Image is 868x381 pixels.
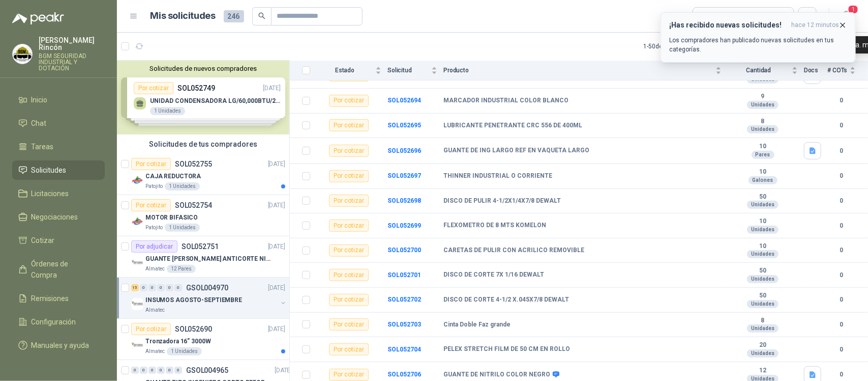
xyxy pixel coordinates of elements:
[140,367,147,374] div: 0
[131,282,287,314] a: 15 0 0 0 0 0 GSOL004970[DATE] Company LogoINSUMOS AGOSTO-SEPTIEMBREAlmatec
[268,201,285,210] p: [DATE]
[145,224,163,232] p: Patojito
[728,118,798,126] b: 8
[32,211,78,223] span: Negociaciones
[157,284,165,291] div: 0
[791,21,839,30] span: hace 12 minutos
[827,96,856,105] b: 0
[387,97,421,104] a: SOL052694
[329,294,369,306] div: Por cotizar
[157,367,165,374] div: 0
[145,347,165,356] p: Almatec
[131,158,171,170] div: Por cotizar
[387,122,421,129] a: SOL052695
[387,222,421,229] a: SOL052699
[148,367,156,374] div: 0
[387,346,421,353] a: SOL052704
[13,44,32,64] img: Company Logo
[329,145,369,157] div: Por cotizar
[131,323,171,335] div: Por cotizar
[827,320,856,330] b: 0
[699,11,721,22] div: Todas
[329,369,369,381] div: Por cotizar
[443,172,552,180] b: THINNER INDUSTRIAL O CORRIENTE
[728,168,798,176] b: 10
[387,321,421,328] b: SOL052703
[443,371,550,379] b: GUANTE DE NITRILO COLOR NEGRO
[329,244,369,257] div: Por cotizar
[747,300,779,308] div: Unidades
[117,195,289,236] a: Por cotizarSOL052754[DATE] Company LogoMOTOR BIFASICOPatojito1 Unidades
[443,247,584,255] b: CARETAS DE PULIR CON ACRILICO REMOVIBLE
[443,122,582,130] b: LUBRICANTE PENETRANTE CRC 556 DE 400ML
[145,254,272,264] p: GUANTE [PERSON_NAME] ANTICORTE NIV 5 TALLA L
[443,222,546,230] b: FLEXOMETRO DE 8 MTS KOMELON
[643,38,706,55] div: 1 - 50 de 192
[131,367,139,374] div: 0
[316,61,387,80] th: Estado
[848,5,859,14] span: 1
[329,318,369,331] div: Por cotizar
[329,269,369,281] div: Por cotizar
[117,154,289,195] a: Por cotizarSOL052755[DATE] Company LogoCAJA REDUCTORAPatojito1 Unidades
[145,213,198,223] p: MOTOR BIFASICO
[827,370,856,379] b: 0
[316,67,373,74] span: Estado
[443,296,569,304] b: DISCO DE CORTE 4-1/2 X.045X7/8 DEWALT
[166,284,173,291] div: 0
[175,160,212,168] p: SOL052755
[12,312,105,332] a: Configuración
[728,267,798,275] b: 50
[121,65,285,72] button: Solicitudes de nuevos compradores
[387,247,421,254] b: SOL052700
[747,226,779,234] div: Unidades
[443,97,568,105] b: MARCADOR INDUSTRIAL COLOR BLANCO
[329,95,369,107] div: Por cotizar
[182,243,219,250] p: SOL052751
[387,67,429,74] span: Solicitud
[387,271,421,279] b: SOL052701
[387,296,421,303] a: SOL052702
[131,257,143,269] img: Company Logo
[12,254,105,285] a: Órdenes de Compra
[186,284,228,291] p: GSOL004970
[387,147,421,154] b: SOL052696
[12,207,105,227] a: Negociaciones
[827,295,856,305] b: 0
[387,172,421,179] b: SOL052697
[747,125,779,133] div: Unidades
[747,201,779,209] div: Unidades
[32,141,54,152] span: Tareas
[827,146,856,156] b: 0
[837,7,856,25] button: 1
[329,343,369,356] div: Por cotizar
[728,341,798,349] b: 20
[275,366,292,375] p: [DATE]
[661,12,856,63] button: ¡Has recibido nuevas solicitudes!hace 12 minutos Los compradores han publicado nuevas solicitudes...
[140,284,147,291] div: 0
[827,196,856,206] b: 0
[131,298,143,310] img: Company Logo
[728,193,798,201] b: 50
[32,165,67,176] span: Solicitudes
[145,337,211,346] p: Tronzadora 16” 3000W
[728,217,798,226] b: 10
[827,221,856,231] b: 0
[174,284,182,291] div: 0
[165,224,200,232] div: 1 Unidades
[224,10,244,22] span: 246
[175,325,212,333] p: SOL052690
[32,188,69,199] span: Licitaciones
[443,345,570,353] b: PELEX STRETCH FILM DE 50 CM EN ROLLO
[131,199,171,211] div: Por cotizar
[728,292,798,300] b: 50
[32,293,69,304] span: Remisiones
[747,275,779,283] div: Unidades
[669,36,847,54] p: Los compradores han publicado nuevas solicitudes en tus categorías.
[443,67,713,74] span: Producto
